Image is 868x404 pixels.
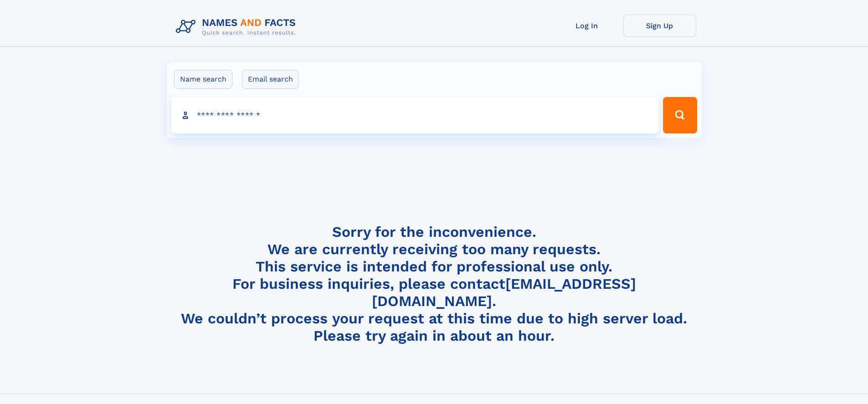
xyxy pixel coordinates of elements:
[172,223,696,345] h4: Sorry for the inconvenience. We are currently receiving too many requests. This service is intend...
[171,97,659,133] input: search input
[174,70,232,89] label: Name search
[663,97,697,133] button: Search Button
[550,15,623,37] a: Log In
[242,70,299,89] label: Email search
[172,15,303,39] img: Logo Names and Facts
[623,15,696,37] a: Sign Up
[372,275,636,310] a: [EMAIL_ADDRESS][DOMAIN_NAME]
